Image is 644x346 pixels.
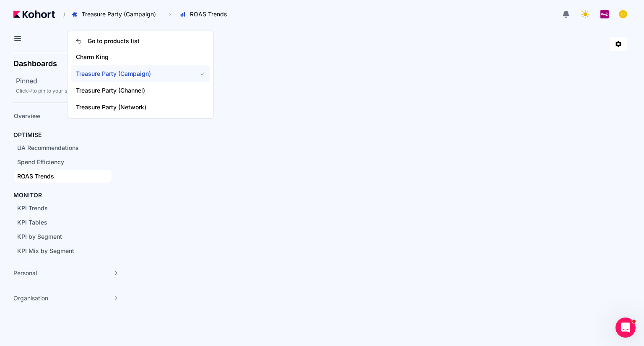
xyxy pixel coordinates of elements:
span: Spend Efficiency [17,158,64,165]
span: Overview [14,112,41,119]
div: Click to pin to your sidebar. [16,88,126,94]
h4: MONITOR [13,191,42,199]
a: Spend Efficiency [14,156,112,168]
span: Treasure Party (Network) [76,103,187,111]
a: KPI by Segment [14,230,112,243]
img: Kohort logo [13,10,55,18]
span: Organisation [13,294,48,302]
a: KPI Tables [14,216,112,229]
a: KPI Trends [14,202,112,214]
h2: Dashboards [13,60,57,67]
span: Personal [13,269,37,277]
h2: Pinned [16,76,126,86]
span: UA Recommendations [17,144,79,151]
h4: OPTIMISE [13,131,42,139]
span: KPI by Segment [17,233,62,240]
span: Treasure Party (Campaign) [82,10,156,18]
a: Overview [11,110,112,122]
a: Treasure Party (Network) [71,99,210,116]
button: ROAS Trends [175,7,236,21]
a: KPI Mix by Segment [14,245,112,257]
a: UA Recommendations [14,142,112,154]
span: Treasure Party (Channel) [76,86,187,95]
span: / [57,10,65,19]
a: Charm King [71,49,210,65]
span: Go to products list [88,37,140,45]
a: ROAS Trends [14,170,112,183]
span: ROAS Trends [17,173,54,180]
span: ROAS Trends [190,10,227,18]
span: › [167,11,173,18]
iframe: Intercom live chat [615,318,636,338]
span: KPI Trends [17,204,48,212]
img: logo_PlayQ_20230721100321046856.png [600,10,609,18]
span: Charm King [76,53,187,61]
span: Treasure Party (Campaign) [76,70,187,78]
a: Treasure Party (Campaign) [71,65,210,82]
button: Treasure Party (Campaign) [67,7,165,21]
span: KPI Mix by Segment [17,247,74,254]
a: Go to products list [71,34,210,49]
span: KPI Tables [17,219,47,226]
a: Treasure Party (Channel) [71,82,210,99]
